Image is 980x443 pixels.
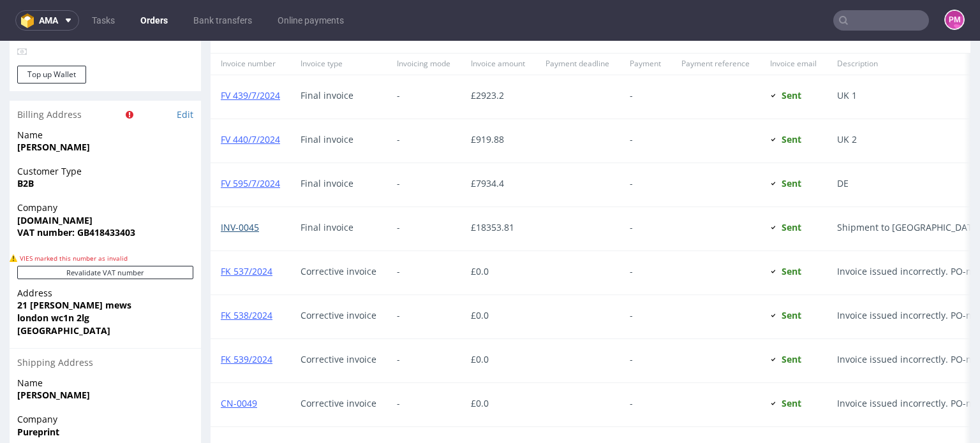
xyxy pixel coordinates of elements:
[471,92,504,105] span: £ 919.88
[770,314,801,324] div: Sent
[39,16,58,25] span: ama
[301,94,376,104] span: Final invoice
[770,138,801,148] div: Sent
[630,50,661,60] span: -
[221,92,280,105] a: FV 440/7/2024
[397,50,450,60] span: -
[17,348,90,360] strong: [PERSON_NAME]
[21,13,39,28] img: logo
[630,314,661,324] span: -
[17,161,193,173] span: Company
[186,10,260,31] a: Bank transfers
[221,180,259,192] a: INV-0045
[301,18,376,29] span: Invoice type
[471,224,489,236] span: £ 0.0
[630,138,661,148] span: -
[17,124,193,137] span: Customer Type
[84,10,122,31] a: Tasks
[630,94,661,104] span: -
[17,271,89,283] strong: london wc1n 2lg
[471,356,489,368] span: £ 0.0
[397,314,450,324] span: -
[17,246,193,259] span: Address
[221,356,257,368] a: CN-0049
[770,50,801,60] div: Sent
[17,372,193,385] span: Company
[770,18,817,29] span: Invoice email
[221,312,272,324] a: FK 539/2024
[471,180,514,192] span: £ 18353.81
[397,182,450,192] span: -
[397,270,450,280] span: -
[770,270,801,280] div: Sent
[17,173,93,185] strong: [DOMAIN_NAME]
[270,10,352,31] a: Online payments
[301,138,376,148] span: Final invoice
[20,213,128,222] span: VIES marked this number as invalid
[301,50,376,60] span: Final invoice
[471,268,489,280] span: £ 0.0
[397,94,450,104] span: -
[17,284,110,296] strong: [GEOGRAPHIC_DATA]
[17,185,135,198] strong: VAT number: GB418433403
[17,336,193,349] span: Name
[221,18,280,29] span: Invoice number
[301,314,376,324] span: Corrective invoice
[17,136,34,149] strong: B2B
[770,182,801,192] div: Sent
[471,18,525,29] span: Invoice amount
[471,136,504,149] span: £ 7934.4
[630,358,661,368] span: -
[10,60,201,88] div: Billing Address
[630,402,661,412] span: -
[770,358,801,368] div: Sent
[546,18,609,29] span: Payment deadline
[221,268,272,280] a: FK 538/2024
[397,358,450,368] span: -
[630,226,661,236] span: -
[17,258,131,270] strong: 21 [PERSON_NAME] mews
[630,18,661,29] span: Payment
[630,270,661,280] span: -
[770,94,801,104] div: Sent
[301,358,376,368] span: Corrective invoice
[397,18,450,29] span: Invoicing mode
[221,136,280,149] a: FV 595/7/2024
[770,402,801,412] div: Sent
[471,48,504,61] span: £ 2923.2
[177,68,193,80] a: Edit
[471,400,489,412] span: £ 0.0
[17,385,59,397] strong: Pureprint
[770,226,801,236] div: Sent
[221,48,280,61] a: FV 439/7/2024
[471,312,489,324] span: £ 0.0
[221,400,272,412] a: FK 586/2024
[301,226,376,236] span: Corrective invoice
[17,25,86,43] button: Top up Wallet
[946,11,963,29] figcaption: PM
[397,226,450,236] span: -
[17,88,193,101] span: Name
[17,100,90,112] strong: [PERSON_NAME]
[397,402,450,412] span: -
[17,225,193,238] button: Revalidate VAT number
[630,182,661,192] span: -
[301,182,376,192] span: Final invoice
[397,138,450,148] span: -
[681,18,750,29] span: Payment reference
[10,307,201,336] div: Shipping Address
[301,270,376,280] span: Corrective invoice
[221,224,272,236] a: FK 537/2024
[133,10,175,31] a: Orders
[301,402,376,412] span: Corrective invoice
[15,10,79,31] button: ama
[10,214,17,221] img: warning.png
